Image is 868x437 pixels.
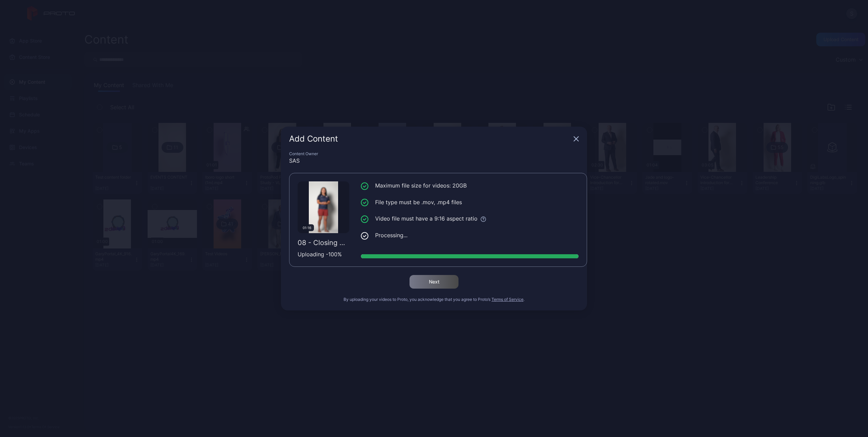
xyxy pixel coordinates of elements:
li: File type must be .mov, .mp4 files [361,198,579,207]
li: Video file must have a 9:16 aspect ratio [361,214,579,223]
div: Uploading - 100 % [298,250,349,258]
div: Content Owner [289,151,579,157]
div: Next [429,279,439,285]
li: Maximum file size for videos: 20GB [361,181,579,190]
button: Next [410,275,458,289]
div: By uploading your videos to Proto, you acknowledge that you agree to Proto’s . [289,297,579,302]
div: SAS [289,157,579,165]
div: Add Content [289,135,571,143]
div: 08 - Closing V2.mp4 [298,239,349,247]
div: 01:16 [300,224,314,231]
li: Processing... [361,231,579,240]
button: Terms of Service [491,297,523,302]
